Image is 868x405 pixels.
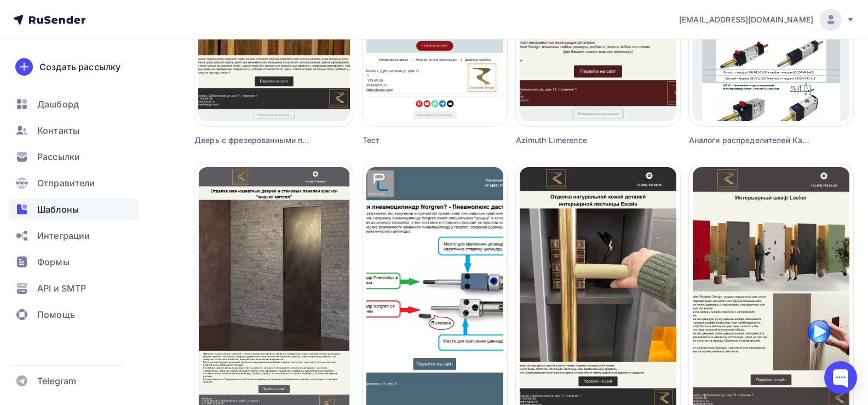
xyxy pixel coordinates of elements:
a: Отправители [9,172,139,194]
a: Формы [9,251,139,273]
span: Формы [37,255,70,269]
a: Рассылки [9,146,139,168]
span: Telegram [37,374,76,387]
a: [EMAIL_ADDRESS][DOMAIN_NAME] [679,9,855,31]
span: Шаблоны [37,203,79,216]
span: API и SMTP [37,282,86,295]
div: Аналоги распределителей Камоцци [689,135,812,146]
span: Дашборд [37,98,79,111]
span: Отправители [37,176,95,190]
a: Дашборд [9,93,139,115]
span: Интеграции [37,229,90,242]
div: Azimuth Limerence [516,135,639,146]
a: Шаблоны [9,198,139,220]
span: Контакты [37,124,79,137]
div: Дверь с фрезерованными полосами [194,135,314,146]
div: Тест [363,135,471,146]
span: [EMAIL_ADDRESS][DOMAIN_NAME] [679,14,813,25]
span: Помощь [37,308,75,321]
span: Рассылки [37,150,80,163]
a: Контакты [9,119,139,141]
div: Создать рассылку [39,60,120,73]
